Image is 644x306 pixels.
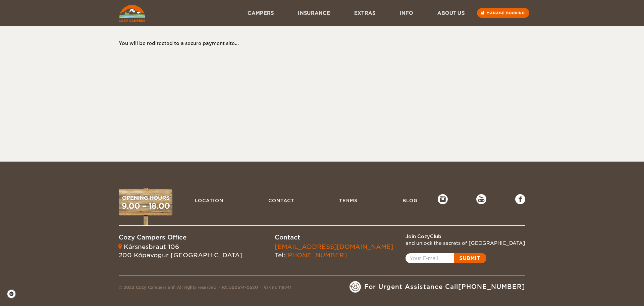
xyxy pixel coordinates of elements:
[364,282,525,291] span: For Urgent Assistance Call
[336,194,361,207] a: Terms
[406,240,525,247] div: and unlock the secrets of [GEOGRAPHIC_DATA]
[265,194,298,207] a: Contact
[119,5,145,22] img: Cozy Campers
[119,243,243,260] div: Kársnesbraut 106 200 Kópavogur [GEOGRAPHIC_DATA]
[119,233,243,242] div: Cozy Campers Office
[399,194,421,207] a: Blog
[119,285,291,293] div: © 2023 Cozy Campers ehf. All rights reserved Kt. 550514-0520 Vsk nr. 118741
[275,243,393,260] div: Tel:
[458,283,525,290] a: [PHONE_NUMBER]
[406,233,525,240] div: Join CozyClub
[275,243,393,250] a: [EMAIL_ADDRESS][DOMAIN_NAME]
[192,194,227,207] a: Location
[406,253,486,263] a: Open popup
[275,233,393,242] div: Contact
[119,40,519,47] div: You will be redirected to a secure payment site...
[7,289,20,299] a: Cookie settings
[285,252,347,259] a: [PHONE_NUMBER]
[477,8,529,18] a: Manage booking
